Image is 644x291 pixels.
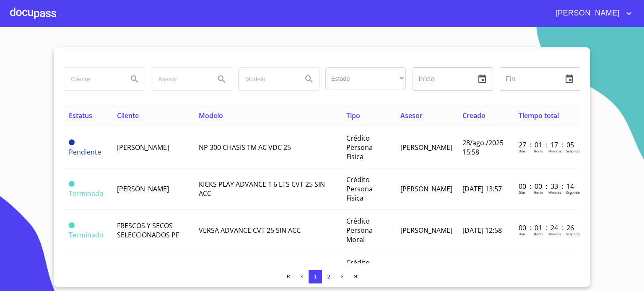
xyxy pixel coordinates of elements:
[309,270,322,283] button: 1
[400,111,423,120] span: Asesor
[346,134,373,161] span: Crédito Persona Física
[346,258,373,286] span: Crédito Persona Física
[400,143,452,152] span: [PERSON_NAME]
[519,190,525,195] p: Dias
[548,149,561,153] p: Minutos
[69,139,75,145] span: Pendiente
[548,232,561,236] p: Minutos
[212,69,232,89] button: Search
[69,147,101,157] span: Pendiente
[117,221,179,239] span: FRESCOS Y SECOS SELECCIONADOS PF
[548,190,561,195] p: Minutos
[322,270,335,283] button: 2
[199,143,291,152] span: NP 300 CHASIS TM AC VDC 25
[462,138,504,157] span: 28/ago./2025 15:58
[346,216,373,244] span: Crédito Persona Moral
[462,184,502,193] span: [DATE] 13:57
[199,111,223,120] span: Modelo
[151,68,208,90] input: search
[64,68,121,90] input: search
[199,226,301,235] span: VERSA ADVANCE CVT 25 SIN ACC
[534,190,543,195] p: Horas
[566,149,582,153] p: Segundos
[534,149,543,153] p: Horas
[519,232,525,236] p: Dias
[69,181,75,187] span: Terminado
[549,7,624,20] span: [PERSON_NAME]
[462,111,486,120] span: Creado
[69,189,104,198] span: Terminado
[117,111,139,120] span: Cliente
[314,273,317,280] span: 1
[549,7,634,20] button: account of current user
[199,180,325,198] span: KICKS PLAY ADVANCE 1 6 LTS CVT 25 SIN ACC
[519,223,575,232] p: 00 : 01 : 24 : 26
[69,111,92,120] span: Estatus
[519,182,575,191] p: 00 : 00 : 33 : 14
[519,111,559,120] span: Tiempo total
[566,190,582,195] p: Segundos
[346,175,373,203] span: Crédito Persona Física
[346,111,360,120] span: Tipo
[69,222,75,228] span: Terminado
[117,184,169,193] span: [PERSON_NAME]
[462,226,502,235] span: [DATE] 12:58
[325,67,406,90] div: ​
[117,143,169,152] span: [PERSON_NAME]
[299,69,319,89] button: Search
[519,149,525,153] p: Dias
[400,226,452,235] span: [PERSON_NAME]
[239,68,296,90] input: search
[534,232,543,236] p: Horas
[400,184,452,193] span: [PERSON_NAME]
[566,232,582,236] p: Segundos
[519,140,575,149] p: 27 : 01 : 17 : 05
[327,273,330,280] span: 2
[69,230,104,239] span: Terminado
[125,69,145,89] button: Search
